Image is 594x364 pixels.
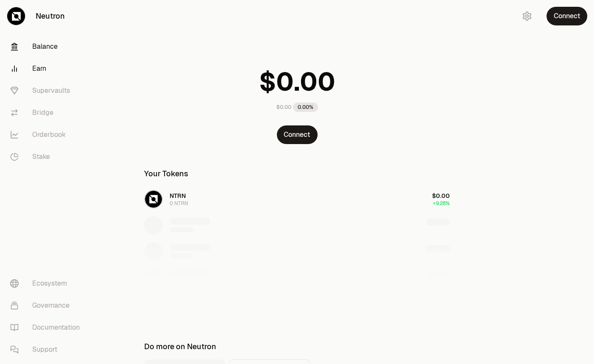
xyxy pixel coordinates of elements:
[276,104,291,111] div: $0.00
[3,295,92,317] a: Governance
[3,124,92,146] a: Orderbook
[144,168,188,180] div: Your Tokens
[3,58,92,80] a: Earn
[547,7,587,25] button: Connect
[293,103,318,112] div: 0.00%
[3,36,92,58] a: Balance
[3,272,92,295] a: Ecosystem
[3,102,92,124] a: Bridge
[144,341,216,353] div: Do more on Neutron
[3,339,92,361] a: Support
[3,146,92,168] a: Stake
[3,80,92,102] a: Supervaults
[277,125,318,144] button: Connect
[3,317,92,339] a: Documentation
